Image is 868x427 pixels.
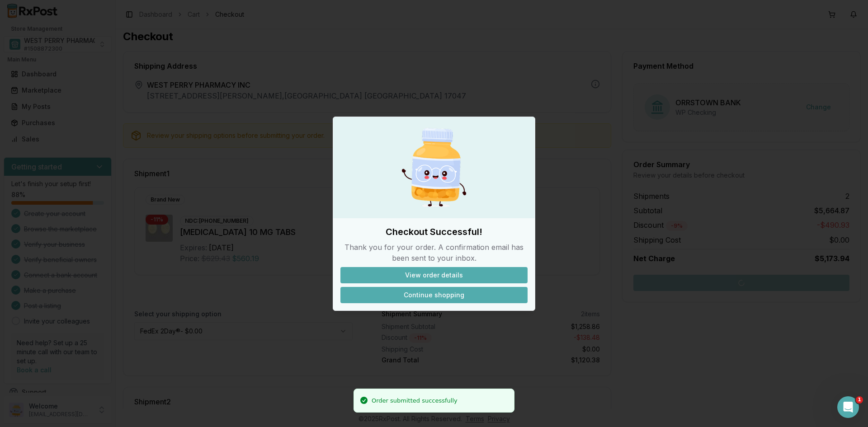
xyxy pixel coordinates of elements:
h2: Checkout Successful! [340,225,528,238]
button: Continue shopping [340,287,528,303]
img: Happy Pill Bottle [391,124,477,211]
iframe: Intercom live chat [837,396,859,418]
p: Thank you for your order. A confirmation email has been sent to your inbox. [340,242,528,263]
button: View order details [340,267,528,283]
span: 1 [856,396,863,404]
